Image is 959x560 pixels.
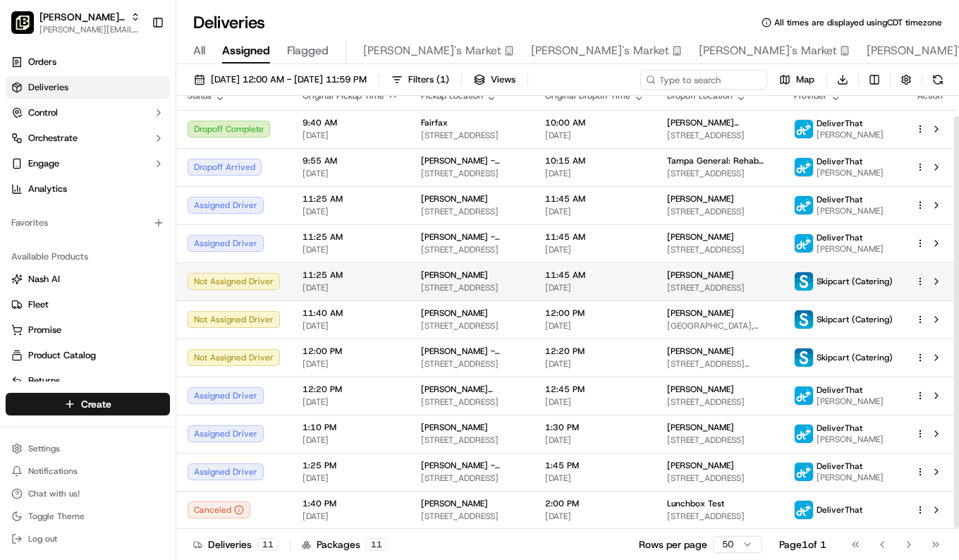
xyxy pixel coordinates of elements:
span: 12:00 PM [545,308,645,319]
span: [PERSON_NAME] [817,434,884,445]
span: [STREET_ADDRESS] [667,511,771,522]
span: [PERSON_NAME] - [GEOGRAPHIC_DATA] [421,346,523,357]
img: profile_deliverthat_partner.png [795,425,813,443]
span: Dropoff Location [667,90,733,102]
span: 1:30 PM [545,422,645,433]
div: 💻 [119,206,130,217]
span: Provider [794,90,827,102]
span: [DATE] [545,168,645,179]
span: DeliverThat [817,422,862,434]
span: Nash AI [28,273,60,286]
span: [PERSON_NAME] [817,396,884,407]
span: [PERSON_NAME] [667,308,734,319]
span: [STREET_ADDRESS] [421,282,523,293]
span: [DATE] [303,473,398,484]
img: profile_deliverthat_partner.png [795,234,813,252]
span: [STREET_ADDRESS] [421,168,523,179]
span: 11:40 AM [303,308,398,319]
button: [PERSON_NAME][EMAIL_ADDRESS][PERSON_NAME][DOMAIN_NAME] [39,24,140,35]
span: Assigned [222,42,270,59]
span: API Documentation [133,205,226,219]
span: 11:45 AM [545,269,645,281]
span: [DATE] [303,396,398,408]
span: [DATE] [545,244,645,255]
span: [PERSON_NAME] [817,243,884,255]
div: Deliveries [193,537,279,552]
span: 11:45 AM [545,193,645,205]
button: Create [6,393,170,415]
button: [PERSON_NAME] Parent Org [39,10,125,24]
img: profile_deliverthat_partner.png [795,196,813,214]
span: Chat with us! [28,488,80,499]
span: [PERSON_NAME] [667,384,734,395]
span: Toggle Theme [28,511,85,522]
button: Pei Wei Parent Org[PERSON_NAME] Parent Org[PERSON_NAME][EMAIL_ADDRESS][PERSON_NAME][DOMAIN_NAME] [6,6,146,39]
button: Start new chat [240,139,257,156]
span: Skipcart (Catering) [817,276,893,287]
span: [PERSON_NAME] [421,498,488,509]
button: Control [6,102,170,124]
span: [GEOGRAPHIC_DATA], [STREET_ADDRESS] [667,320,771,331]
span: [DATE] [303,434,398,446]
span: All [193,42,205,59]
span: Orchestrate [28,132,78,145]
button: Filters(1) [385,70,456,90]
span: Fairfax [421,117,448,128]
span: [PERSON_NAME] [667,193,734,205]
span: [STREET_ADDRESS] [667,206,771,217]
span: 12:45 PM [545,384,645,395]
button: Chat with us! [6,484,170,504]
button: [DATE] 12:00 AM - [DATE] 11:59 PM [188,70,373,90]
span: [DATE] [303,206,398,217]
span: [DATE] [545,358,645,370]
span: [PERSON_NAME] [PERSON_NAME] [667,117,771,128]
h1: Deliveries [193,11,265,34]
span: [PERSON_NAME] [421,308,488,319]
button: Views [468,70,522,90]
a: Fleet [11,298,164,311]
div: Page 1 of 1 [779,537,826,552]
span: Analytics [28,183,67,195]
span: [STREET_ADDRESS] [421,206,523,217]
span: 12:20 PM [545,346,645,357]
span: 11:25 AM [303,231,398,243]
span: DeliverThat [817,504,862,516]
p: Welcome 👋 [14,56,257,79]
div: 11 [366,538,387,551]
span: 10:15 AM [545,155,645,166]
button: Log out [6,529,170,549]
img: profile_deliverthat_partner.png [795,386,813,405]
button: Map [773,70,821,90]
span: Fleet [28,298,49,311]
button: Orchestrate [6,127,170,150]
span: Pylon [140,239,171,250]
a: Product Catalog [11,349,164,362]
span: Status [188,90,212,102]
img: 1736555255976-a54dd68f-1ca7-489b-9aae-adbdc363a1c4 [14,135,39,160]
span: 2:00 PM [545,498,645,509]
span: [PERSON_NAME] [667,231,734,243]
span: 11:25 AM [303,193,398,205]
span: [PERSON_NAME] [667,269,734,281]
button: Notifications [6,461,170,481]
span: [STREET_ADDRESS] [421,244,523,255]
p: Rows per page [639,537,707,552]
div: Start new chat [48,135,231,149]
span: [STREET_ADDRESS] [667,168,771,179]
button: Nash AI [6,268,170,291]
span: DeliverThat [817,232,862,243]
span: [STREET_ADDRESS] [667,396,771,408]
span: [STREET_ADDRESS] [421,434,523,446]
div: 📗 [14,206,25,217]
button: Settings [6,439,170,458]
span: 11:25 AM [303,269,398,281]
span: [PERSON_NAME] [817,167,884,178]
span: ( 1 ) [436,73,449,86]
input: Got a question? Start typing here... [37,91,254,106]
span: [STREET_ADDRESS] [421,511,523,522]
span: Map [796,73,814,86]
span: [PERSON_NAME] - [GEOGRAPHIC_DATA] [421,460,523,471]
div: Canceled [188,501,250,518]
span: Promise [28,324,61,336]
